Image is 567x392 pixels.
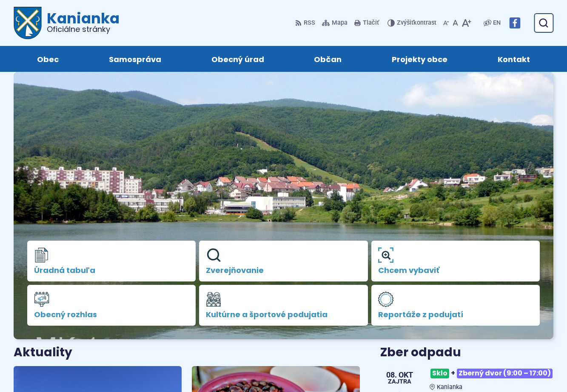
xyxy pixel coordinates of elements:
button: Zväčšiť veľkosť písma [460,14,473,32]
img: Prejsť na Facebook stránku [509,17,520,28]
span: Zajtra [386,379,413,385]
span: 08. okt [386,371,413,379]
span: Zberný dvor (9:00 – 17:00) [457,369,553,378]
a: Reportáže z podujatí [371,285,540,326]
a: Obec [20,46,75,72]
span: Kultúrne a športové podujatia [206,310,361,319]
a: Kultúrne a športové podujatia [199,285,368,326]
a: RSS [295,14,317,32]
span: Oficiálne stránky [47,26,120,33]
a: Úradná tabuľa [27,241,196,281]
span: Zverejňovanie [206,266,361,275]
h3: Zber odpadu [380,346,553,359]
span: Kontakt [498,46,530,72]
button: Zvýšiťkontrast [387,14,438,32]
a: Mapa [320,14,349,32]
button: Nastaviť pôvodnú veľkosť písma [451,14,460,32]
h3: + [430,365,553,382]
h1: Kanianka [42,11,120,33]
span: Úradná tabuľa [34,266,189,275]
a: Projekty obce [375,46,464,72]
a: Logo Kanianka, prejsť na domovskú stránku. [14,7,120,39]
a: Sklo+Zberný dvor (9:00 – 17:00) Kanianka 08. okt Zajtra [380,365,553,391]
a: Kontakt [481,46,547,72]
button: Zmenšiť veľkosť písma [442,14,451,32]
button: Tlačiť [353,14,381,32]
span: Obec [37,46,59,72]
span: Reportáže z podujatí [378,310,533,319]
span: Zvýšiť [397,19,413,26]
a: Zverejňovanie [199,241,368,281]
span: kontrast [397,20,436,27]
span: Samospráva [109,46,161,72]
a: Obecný úrad [195,46,281,72]
span: Tlačiť [363,20,379,27]
span: Projekty obce [392,46,447,72]
span: EN [493,18,501,28]
span: Obecný rozhlas [34,310,189,319]
span: Občan [314,46,342,72]
a: Samospráva [92,46,178,72]
img: Prejsť na domovskú stránku [14,7,42,39]
span: Sklo [430,369,449,378]
a: Chcem vybaviť [371,241,540,281]
h3: Aktuality [14,346,72,359]
span: Obecný úrad [211,46,264,72]
span: Mapa [332,18,348,28]
span: RSS [304,18,315,28]
a: Občan [298,46,359,72]
a: EN [491,18,502,28]
span: Kanianka [437,383,462,391]
span: Chcem vybaviť [378,266,533,275]
a: Obecný rozhlas [27,285,196,326]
